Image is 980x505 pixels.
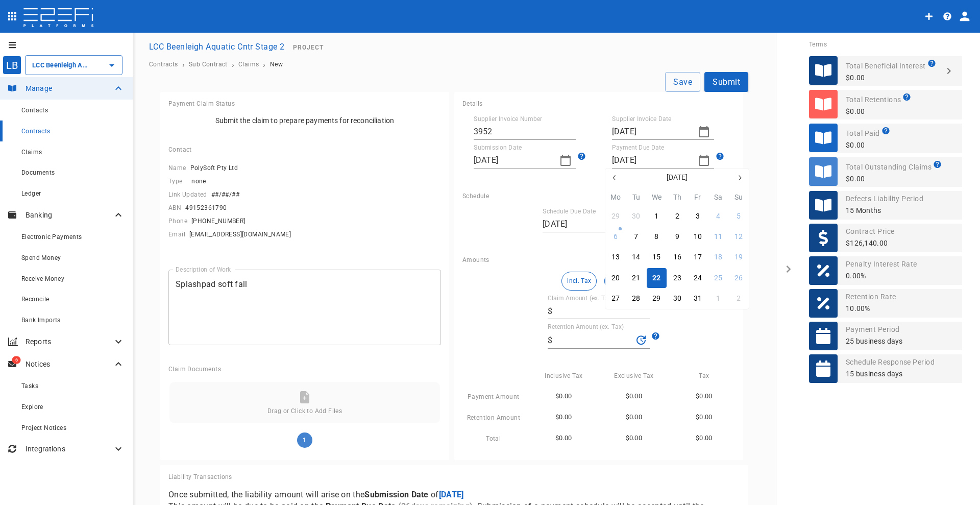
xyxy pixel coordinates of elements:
[694,252,702,263] div: 17
[647,288,667,308] button: 29 October 2025
[688,227,707,247] button: 10 October 2025
[708,248,728,268] button: 18 October 2025
[647,248,667,268] button: 15 October 2025
[647,206,667,226] button: 1 October 2025
[652,273,660,284] div: 22
[634,231,638,243] div: 7
[611,273,620,284] div: 20
[652,293,660,304] div: 29
[624,169,730,187] button: [DATE]
[626,288,646,308] button: 28 October 2025
[734,231,743,243] div: 12
[626,248,646,268] button: 14 October 2025
[694,231,702,243] div: 10
[667,248,687,268] button: 16 October 2025
[688,206,707,226] button: 3 October 2025
[667,206,687,226] button: 2 October 2025
[714,252,722,263] div: 18
[675,211,679,222] div: 2
[688,268,707,288] button: 24 October 2025
[611,252,620,263] div: 13
[647,227,667,247] button: 8 October 2025
[729,206,749,226] button: 5 October 2025
[688,288,707,308] button: 31 October 2025
[652,252,660,263] div: 15
[606,206,626,226] button: 29 September 2025
[673,293,681,304] div: 30
[606,288,626,308] button: 27 October 2025
[708,268,728,288] button: 25 October 2025
[646,192,667,206] th: We
[694,273,702,284] div: 24
[606,268,626,288] button: 20 October 2025
[673,252,681,263] div: 16
[708,192,728,206] th: Sa
[716,293,720,304] div: 1
[611,293,620,304] div: 27
[606,248,626,268] button: 13 October 2025
[667,288,687,308] button: 30 October 2025
[626,206,646,226] button: 30 September 2025
[714,231,722,243] div: 11
[667,227,687,247] button: 9 October 2025
[714,273,722,284] div: 25
[688,192,708,206] th: Fr
[632,211,640,222] div: 30
[729,288,749,308] button: 2 November 2025
[737,211,741,222] div: 5
[675,231,679,243] div: 9
[626,192,646,206] th: Tu
[626,268,646,288] button: 21 October 2025
[729,248,749,268] button: 19 October 2025
[614,231,618,243] div: 6
[728,192,749,206] th: Su
[673,273,681,284] div: 23
[734,252,743,263] div: 19
[667,192,688,206] th: Th
[632,252,640,263] div: 14
[708,206,728,226] button: 4 October 2025
[696,211,700,222] div: 3
[654,211,658,222] div: 1
[716,211,720,222] div: 4
[605,192,626,206] th: Mo
[647,268,667,288] button: 22 October 2025
[688,248,707,268] button: 17 October 2025
[632,293,640,304] div: 28
[632,273,640,284] div: 21
[729,268,749,288] button: 26 October 2025
[626,227,646,247] button: 7 October 2025
[611,211,620,222] div: 29
[734,273,743,284] div: 26
[667,268,687,288] button: 23 October 2025
[729,227,749,247] button: 12 October 2025
[708,227,728,247] button: 11 October 2025
[606,227,626,247] button: 6 October 2025
[737,293,741,304] div: 2
[654,231,658,243] div: 8
[708,288,728,308] button: 1 November 2025
[694,293,702,304] div: 31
